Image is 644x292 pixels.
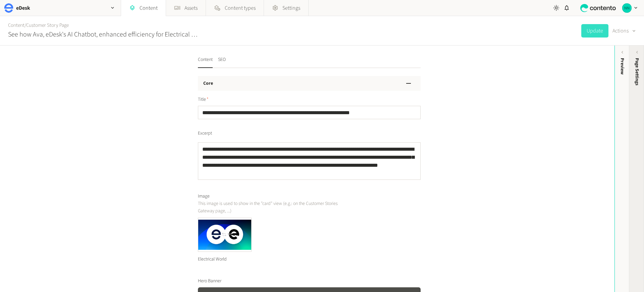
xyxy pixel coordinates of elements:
[8,22,24,29] a: Content
[225,4,256,12] span: Content types
[4,3,13,13] img: eDesk
[8,29,201,40] h2: See how Ava, eDesk's AI Chatbot, enhanced efficiency for Electrical World
[612,24,636,38] button: Actions
[198,218,251,251] img: Electrical World
[203,80,213,87] h3: Core
[198,96,209,103] span: Title
[198,56,213,68] button: Content
[218,56,226,68] button: SEO
[24,22,26,29] span: /
[26,22,69,29] a: Customer Story Page
[198,130,212,137] span: Excerpt
[16,4,30,12] h2: eDesk
[198,278,221,285] span: Hero Banner
[198,200,351,215] p: This image is used to show in the "card" view (e.g.: on the Customer Stories Gateway page, ...)
[198,252,252,267] div: Electrical World
[198,193,210,200] span: Image
[622,3,632,13] img: Nikola Nikolov
[619,58,626,75] div: Preview
[634,58,641,85] span: Page Settings
[282,4,300,12] span: Settings
[581,24,608,38] button: Update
